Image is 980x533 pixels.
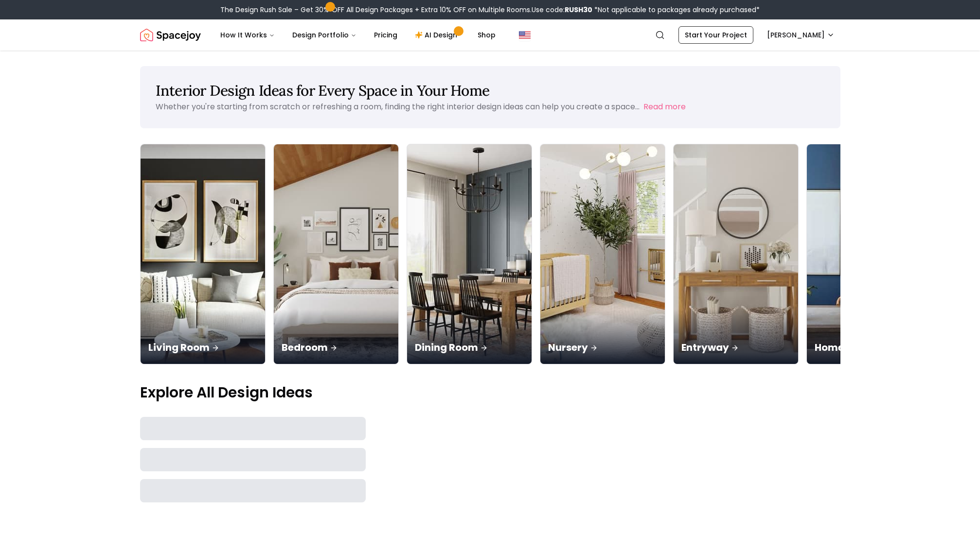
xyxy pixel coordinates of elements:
nav: Global [140,19,840,51]
p: Dining Room [415,341,524,354]
button: Design Portfolio [285,25,364,45]
b: RUSH30 [565,5,592,15]
a: Home OfficeHome Office [806,144,932,364]
a: AI Design [407,25,468,45]
img: United States [519,29,531,41]
p: Explore All Design Ideas [140,384,840,401]
a: Spacejoy [140,25,201,45]
button: Read more [643,101,686,113]
a: Living RoomLiving Room [140,144,266,364]
a: Shop [470,25,503,45]
p: Entryway [681,341,790,354]
p: Nursery [548,341,657,354]
nav: Main [213,25,503,45]
h1: Interior Design Ideas for Every Space in Your Home [156,82,825,99]
img: Entryway [674,144,798,364]
img: Spacejoy Logo [140,25,201,45]
img: Nursery [540,144,665,364]
button: How It Works [213,25,283,45]
p: Whether you're starting from scratch or refreshing a room, finding the right interior design idea... [156,101,640,112]
div: The Design Rush Sale – Get 30% OFF All Design Packages + Extra 10% OFF on Multiple Rooms. [220,5,760,15]
img: Bedroom [274,144,398,364]
p: Bedroom [282,341,391,354]
a: BedroomBedroom [273,144,399,364]
a: NurseryNursery [540,144,665,364]
img: Dining Room [407,144,532,364]
p: Living Room [148,341,257,354]
a: Pricing [366,25,405,45]
a: Start Your Project [678,26,753,44]
p: Home Office [815,341,924,354]
button: [PERSON_NAME] [761,26,840,44]
img: Home Office [807,144,931,364]
a: EntrywayEntryway [673,144,799,364]
span: Use code: [532,5,592,15]
img: Living Room [141,144,265,364]
a: Dining RoomDining Room [407,144,532,364]
span: *Not applicable to packages already purchased* [592,5,760,15]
